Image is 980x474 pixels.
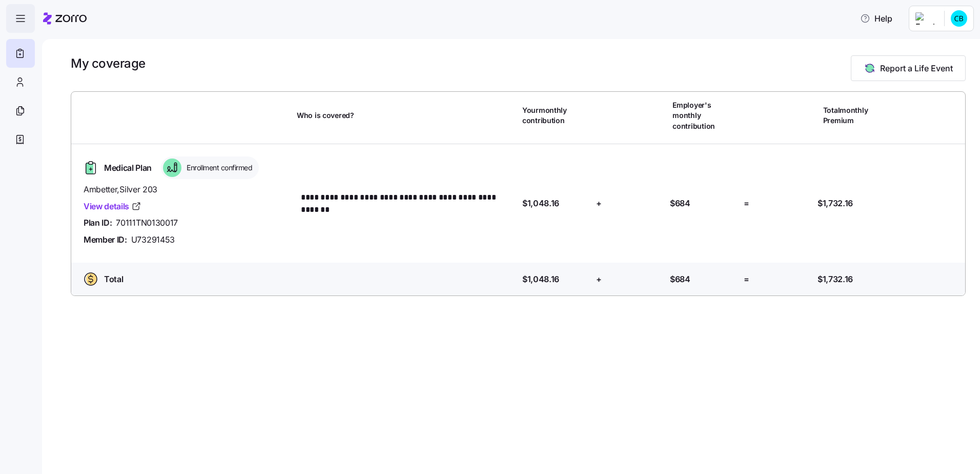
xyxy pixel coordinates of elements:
[21,129,171,140] div: Send us a message
[297,110,354,121] span: Who is covered?
[21,19,81,36] img: logo
[21,90,185,108] p: How can we help?
[21,73,185,90] p: Hi [PERSON_NAME]
[744,197,749,210] span: =
[596,197,602,210] span: +
[15,159,190,179] button: Search for help
[183,163,252,173] span: Enrollment confirmed
[522,105,589,126] span: Your monthly contribution
[15,183,190,202] div: How do I set up auto-pay?
[71,55,146,71] h1: My coverage
[84,200,141,213] a: View details
[84,216,112,229] span: Plan ID:
[15,202,190,232] div: How do I know if my initial premium was paid, or if I am set up with autopay?
[21,187,172,198] div: How do I set up auto-pay?
[522,273,559,286] span: $1,048.16
[15,232,190,262] div: What is [PERSON_NAME]’s smart plan selection platform?
[851,55,966,81] button: Report a Life Event
[10,121,195,149] div: Send us a message
[818,273,853,286] span: $1,732.16
[104,273,123,286] span: Total
[68,320,136,361] button: Messages
[162,346,179,353] span: Help
[852,8,901,29] button: Help
[84,183,289,196] span: Ambetter , Silver 203
[21,206,172,228] div: How do I know if my initial premium was paid, or if I am set up with autopay?
[522,197,559,210] span: $1,048.16
[880,62,953,74] span: Report a Life Event
[670,197,690,210] span: $684
[84,233,127,246] span: Member ID:
[15,262,190,291] div: What if I want help from an Enrollment Expert choosing a plan?
[823,105,890,126] span: Total monthly Premium
[21,266,172,287] div: What if I want help from an Enrollment Expert choosing a plan?
[951,10,967,27] img: d71feb380b5d734a722a212268451c67
[21,164,83,174] span: Search for help
[131,233,175,246] span: U73291453
[23,346,46,353] span: Home
[818,197,853,210] span: $1,732.16
[672,100,740,131] span: Employer's monthly contribution
[21,236,172,258] div: What is [PERSON_NAME]’s smart plan selection platform?
[596,273,602,286] span: +
[744,273,749,286] span: =
[176,16,195,35] div: Close
[137,320,205,361] button: Help
[670,273,690,286] span: $684
[104,162,152,174] span: Medical Plan
[116,216,178,229] span: 70111TN0130017
[915,12,936,25] img: Employer logo
[85,346,120,353] span: Messages
[860,12,892,25] span: Help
